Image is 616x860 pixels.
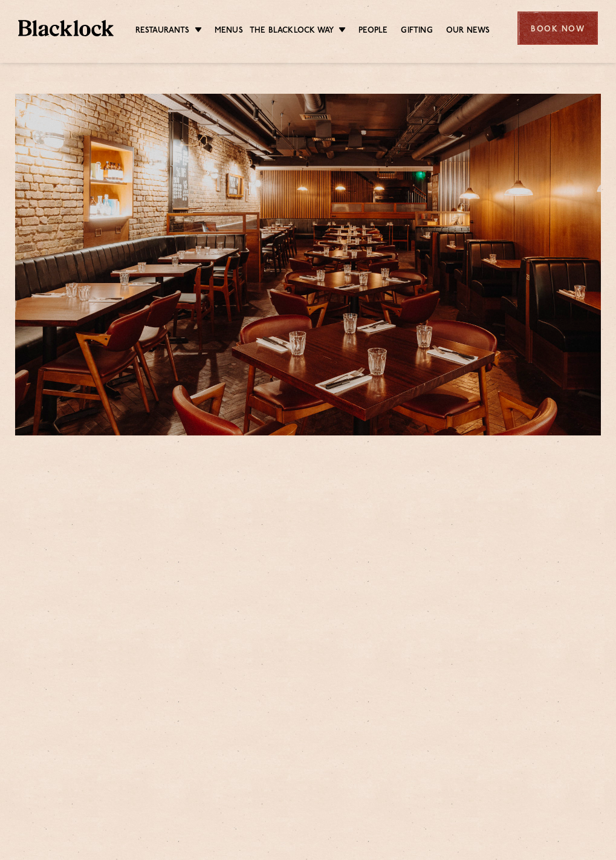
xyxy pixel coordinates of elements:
[401,25,432,38] a: Gifting
[358,25,387,38] a: People
[517,11,598,45] div: Book Now
[215,25,243,38] a: Menus
[18,20,114,36] img: BL_Textured_Logo-footer-cropped.svg
[250,25,334,38] a: The Blacklock Way
[135,25,190,38] a: Restaurants
[446,25,490,38] a: Our News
